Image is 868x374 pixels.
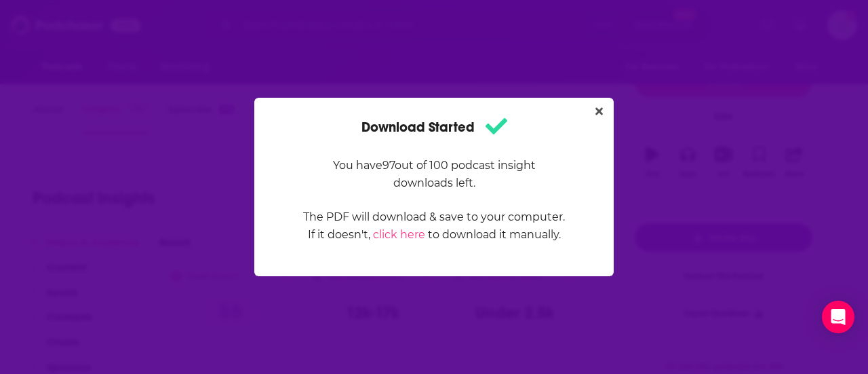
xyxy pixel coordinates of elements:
a: click here [373,228,425,241]
p: The PDF will download & save to your computer. If it doesn't, to download it manually. [302,208,566,244]
button: Close [590,103,608,120]
p: You have 97 out of 100 podcast insight downloads left. [302,157,566,192]
h1: Download Started [361,114,507,141]
div: Open Intercom Messenger [822,301,854,333]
